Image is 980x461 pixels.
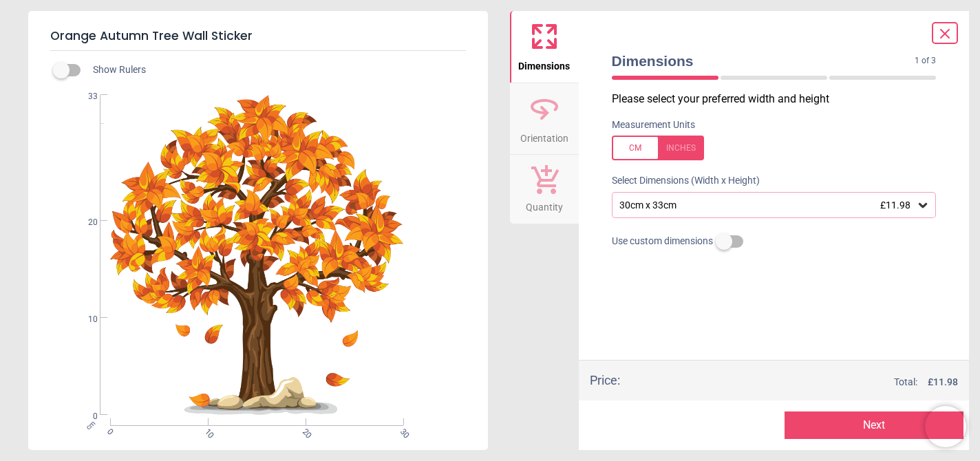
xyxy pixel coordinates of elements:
[612,118,695,132] label: Measurement Units
[526,194,563,215] span: Quantity
[618,200,917,211] div: 30cm x 33cm
[601,174,760,188] label: Select Dimensions (Width x Height)
[61,62,488,78] div: Show Rulers
[72,91,98,103] span: 33
[785,411,963,439] button: Next
[72,217,98,228] span: 20
[202,427,211,436] span: 10
[590,372,620,389] div: Price :
[510,11,579,83] button: Dimensions
[84,419,96,431] span: cm
[518,53,570,74] span: Dimensions
[928,376,958,389] span: £
[612,92,948,107] p: Please select your preferred width and height
[72,314,98,325] span: 10
[612,235,713,248] span: Use custom dimensions
[510,155,579,224] button: Quantity
[641,376,959,389] div: Total:
[915,55,936,67] span: 1 of 3
[612,51,915,71] span: Dimensions
[510,83,579,155] button: Orientation
[398,427,407,436] span: 30
[299,427,308,436] span: 20
[933,376,958,387] span: 11.98
[72,411,98,422] span: 0
[520,125,568,146] span: Orientation
[50,22,466,51] h5: Orange Autumn Tree Wall Sticker
[925,406,966,447] iframe: Brevo live chat
[104,427,113,436] span: 0
[880,200,910,211] span: £11.98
